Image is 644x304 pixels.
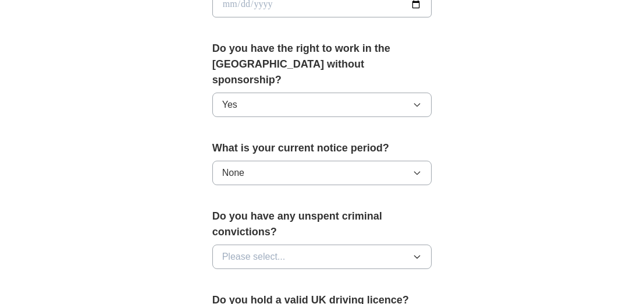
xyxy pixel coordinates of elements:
[222,98,237,112] span: Yes
[222,250,286,264] span: Please select...
[212,161,432,185] button: None
[212,41,432,88] label: Do you have the right to work in the [GEOGRAPHIC_DATA] without sponsorship?
[212,245,432,269] button: Please select...
[212,93,432,117] button: Yes
[222,166,244,180] span: None
[212,140,432,156] label: What is your current notice period?
[212,208,432,240] label: Do you have any unspent criminal convictions?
